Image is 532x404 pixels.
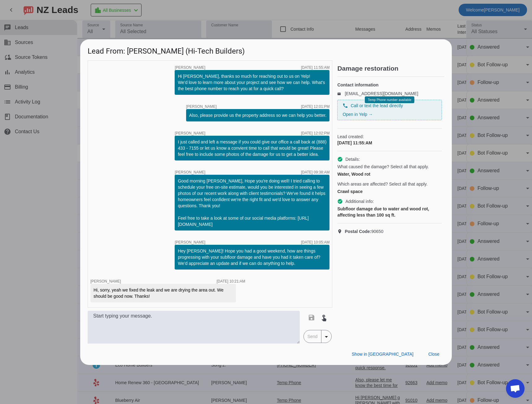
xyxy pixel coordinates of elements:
span: Details: [345,156,360,162]
div: Hi [PERSON_NAME], thanks so much for reaching out to us on Yelp! We'd love to learn more about yo... [178,73,326,92]
span: Close [428,352,439,357]
span: Additional info: [345,198,374,204]
div: I just called and left a message if you could give our office a call back at (888) 433 - 7155 or ... [178,139,326,157]
div: Subfloor damage due to water and wood rot, affecting less than 100 sq ft. [337,206,442,218]
h1: Lead From: [PERSON_NAME] (Hi-Tech Builders) [80,39,452,60]
div: [DATE] 10:05:AM [301,240,329,244]
strong: Postal Code: [345,229,371,234]
span: [PERSON_NAME] [175,240,205,244]
div: Hey [PERSON_NAME]! Hope you had a good weekend, how are things progressing with your subfloor dam... [178,248,326,266]
mat-icon: arrow_drop_down [323,333,330,340]
mat-icon: touch_app [320,314,328,321]
span: [PERSON_NAME] [90,279,121,283]
div: [DATE] 12:01:PM [301,105,329,108]
span: [PERSON_NAME] [175,131,205,135]
div: [DATE] 12:02:PM [301,131,329,135]
span: What caused the damage? Select all that apply. [337,164,429,170]
h4: Contact information [337,82,442,88]
h2: Damage restoration [337,65,444,72]
mat-icon: location_on [337,229,345,234]
span: Lead created: [337,134,442,140]
a: Open in Yelp → [342,112,373,117]
mat-icon: check_circle [337,199,343,204]
span: [PERSON_NAME] [175,170,205,174]
span: Temp Phone number available [368,98,411,102]
span: Show in [GEOGRAPHIC_DATA] [352,352,413,357]
div: [DATE] 11:55:AM [337,140,442,146]
span: [PERSON_NAME] [175,66,205,69]
span: 90650 [345,228,383,235]
div: Hi, sorry, yeah we fixed the leak and we are drying the area out. We should be good now. Thanks! [94,287,233,299]
mat-icon: email [337,92,345,95]
div: Water, Wood rot [337,171,442,177]
button: Show in [GEOGRAPHIC_DATA] [347,349,418,360]
div: [DATE] 11:55:AM [301,66,329,69]
div: [DATE] 10:21:AM [217,279,245,283]
div: Crawl space [337,188,442,195]
div: Open chat [506,379,525,398]
mat-icon: check_circle [337,156,343,162]
div: [DATE] 09:38:AM [301,170,329,174]
span: [PERSON_NAME] [186,105,217,108]
span: Which areas are affected? Select all that apply. [337,181,427,187]
span: Call or text the lead directly [351,103,403,109]
div: Good morning [PERSON_NAME], Hope you're doing well! I tried calling to schedule your free on-site... [178,178,326,227]
mat-icon: phone [342,103,348,108]
a: [EMAIL_ADDRESS][DOMAIN_NAME] [345,91,418,96]
div: Also, please provide us the property address so we can help you better.​ [189,112,327,118]
button: Close [423,349,444,360]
